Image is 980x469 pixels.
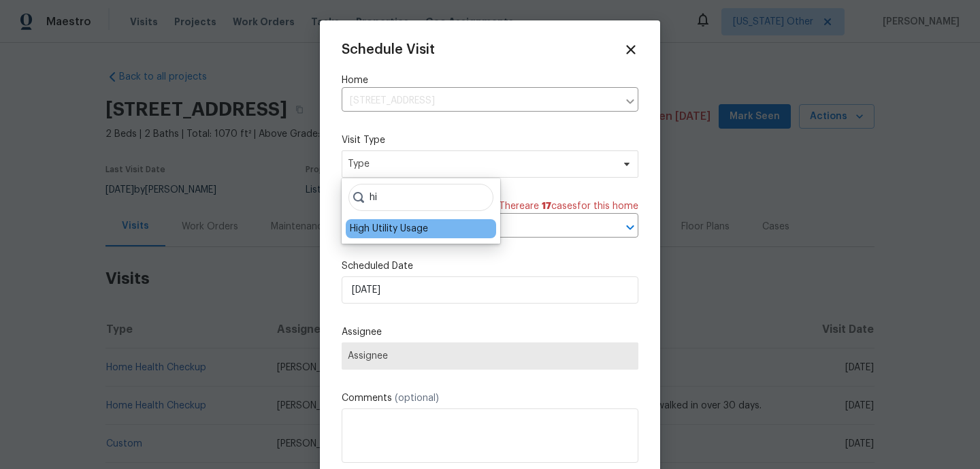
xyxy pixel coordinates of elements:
label: Home [342,74,638,87]
span: Type [348,157,612,171]
span: 17 [542,201,551,211]
button: Open [621,218,640,237]
span: Close [623,42,638,57]
span: Schedule Visit [342,43,435,56]
span: (optional) [395,393,439,403]
div: High Utility Usage [350,222,428,236]
span: There are case s for this home [499,199,638,213]
label: Comments [342,391,638,405]
label: Scheduled Date [342,259,638,273]
input: Enter in an address [342,91,618,112]
input: M/D/YYYY [342,276,638,304]
label: Visit Type [342,133,638,147]
span: Assignee [348,351,632,361]
label: Assignee [342,325,638,339]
